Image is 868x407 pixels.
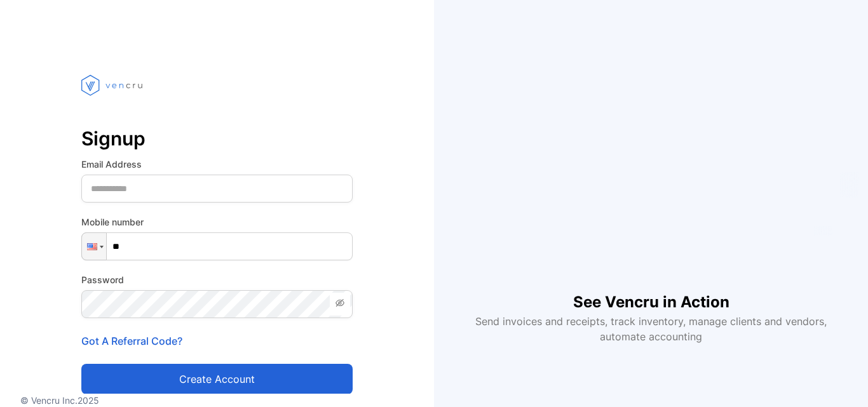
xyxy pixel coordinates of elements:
[81,51,145,119] img: vencru logo
[573,270,729,314] h1: See Vencru in Action
[477,63,824,270] iframe: YouTube video player
[81,333,353,349] p: Got A Referral Code?
[81,215,353,229] label: Mobile number
[81,157,353,171] label: Email Address
[468,314,834,344] p: Send invoices and receipts, track inventory, manage clients and vendors, automate accounting
[82,233,106,260] div: United States: + 1
[81,364,353,394] button: Create account
[81,123,353,154] p: Signup
[81,273,353,286] label: Password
